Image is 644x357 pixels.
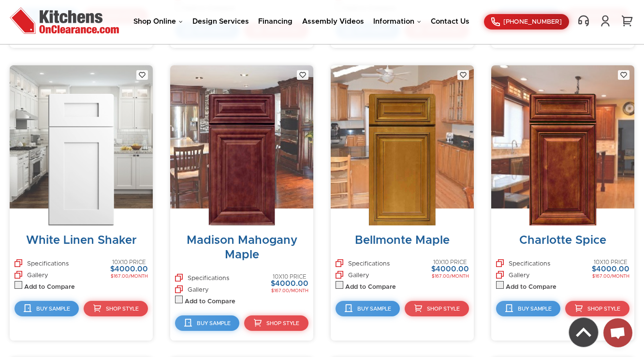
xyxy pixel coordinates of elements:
[24,283,75,291] label: Add to Compare
[271,288,308,294] div: $167.00/MONTH
[529,94,597,225] img: CHS_1.1.jpg
[302,18,364,25] a: Assembly Videos
[496,233,629,248] div: Charlotte Spice
[258,18,293,25] a: Financing
[175,315,239,331] a: Buy Sample
[336,271,369,279] a: Gallery
[192,18,249,25] a: Design Services
[336,301,400,316] a: Buy Sample
[603,318,632,347] div: Open chat
[431,18,469,25] a: Contact Us
[373,18,421,25] a: Information
[209,94,275,225] img: SMM_1.1.jpg
[271,280,308,288] div: $4000.00
[185,298,235,306] label: Add to Compare
[133,18,183,25] a: Shop Online
[496,271,530,279] a: Gallery
[110,259,148,266] div: 10X10 PRICE
[431,259,469,266] div: 10X10 PRICE
[15,301,79,316] a: Buy Sample
[427,306,460,312] span: Shop Style
[357,306,391,312] span: Buy Sample
[15,233,148,248] div: White Linen Shaker
[405,301,469,316] a: Shop Style
[592,274,629,279] div: $167.00/MONTH
[336,233,469,248] div: Bellmonte Maple
[197,321,231,326] span: Buy Sample
[48,94,114,225] img: WLS_sample_door_1.1.jpg
[244,315,308,331] a: Shop Style
[175,274,229,285] a: Specifications
[336,259,390,270] a: Specifications
[431,274,469,279] div: $167.00/MONTH
[484,14,569,30] a: [PHONE_NUMBER]
[565,301,629,316] a: Shop Style
[518,306,552,312] span: Buy Sample
[106,306,139,312] span: Shop Style
[592,259,629,266] div: 10X10 PRICE
[175,233,308,262] div: Madison Mahogany Maple
[506,283,556,291] label: Add to Compare
[369,94,436,225] img: BTM_1.1.jpg
[592,266,629,274] div: $4000.00
[10,7,119,34] img: Kitchens On Clearance
[36,306,70,312] span: Buy Sample
[496,259,550,270] a: Specifications
[110,266,148,274] div: $4000.00
[84,301,148,316] a: Shop Style
[503,19,562,25] span: [PHONE_NUMBER]
[345,283,396,291] label: Add to Compare
[15,271,48,279] a: Gallery
[496,301,560,316] a: Buy Sample
[266,321,299,326] span: Shop Style
[175,285,209,293] a: Gallery
[110,274,148,279] div: $167.00/MONTH
[271,274,308,280] div: 10X10 PRICE
[15,259,69,270] a: Specifications
[431,266,469,274] div: $4000.00
[587,306,620,312] span: Shop Style
[569,318,598,347] img: Back to top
